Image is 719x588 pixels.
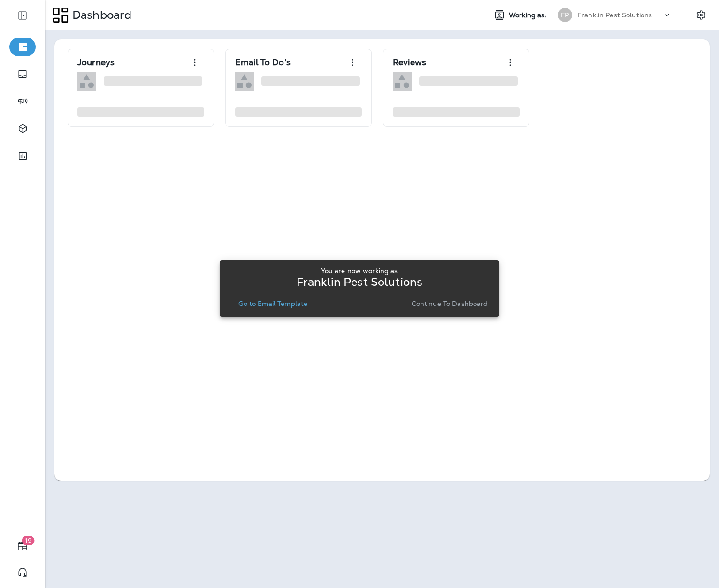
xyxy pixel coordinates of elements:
p: Franklin Pest Solutions [578,11,652,19]
button: Expand Sidebar [9,6,36,25]
span: Working as: [509,11,549,19]
p: You are now working as [321,267,398,275]
p: Franklin Pest Solutions [297,278,422,286]
button: Settings [693,7,710,23]
p: Journeys [77,58,115,67]
button: Continue to Dashboard [408,297,492,310]
p: Go to Email Template [238,300,307,307]
button: Go to Email Template [235,297,311,310]
p: Dashboard [69,8,131,22]
button: 19 [9,537,36,556]
p: Continue to Dashboard [412,300,488,307]
div: FP [558,8,572,22]
span: 19 [22,536,35,545]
